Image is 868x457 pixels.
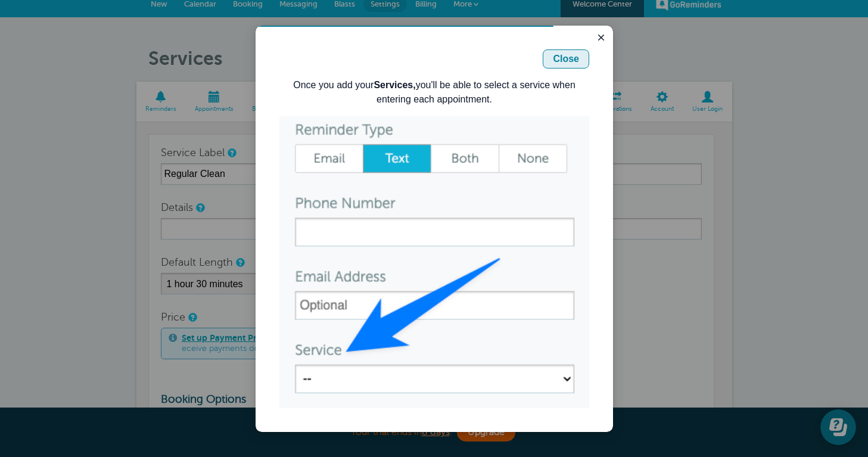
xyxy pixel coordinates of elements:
[256,26,613,432] iframe: modal
[297,26,323,41] div: Close
[118,54,160,64] b: Services,
[338,5,353,19] button: Close guide
[24,52,334,81] p: Once you add your you'll be able to select a service when entering each appointment.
